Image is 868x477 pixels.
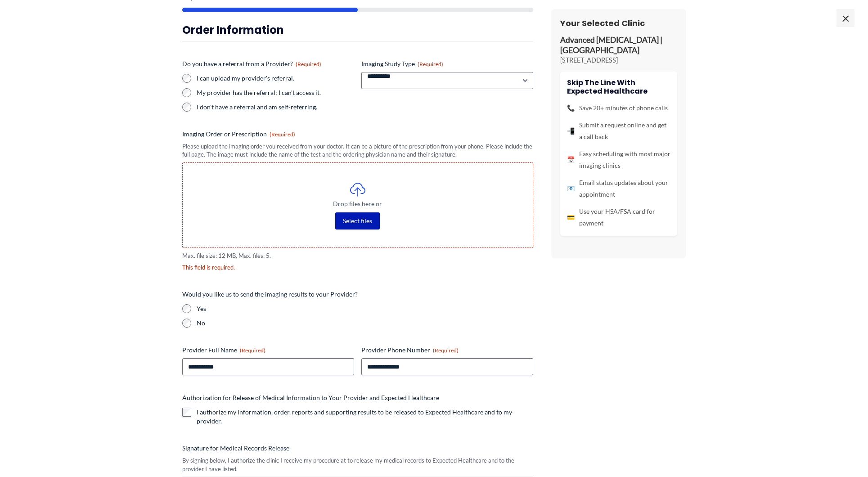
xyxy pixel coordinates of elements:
li: Easy scheduling with most major imaging clinics [567,148,670,171]
button: select files, imaging order or prescription (required) [335,212,380,229]
span: 📅 [567,154,575,166]
label: Imaging Order or Prescription [182,130,533,139]
div: Please upload the imaging order you received from your doctor. It can be a picture of the prescri... [182,142,533,159]
span: (Required) [433,347,459,354]
span: Drop files here or [201,201,515,207]
li: Save 20+ minutes of phone calls [567,102,670,114]
li: Submit a request online and get a call back [567,119,670,143]
span: 📞 [567,102,575,114]
label: Signature for Medical Records Release [182,444,533,453]
span: 💳 [567,211,575,223]
label: Imaging Study Type [361,59,533,68]
label: I don't have a referral and am self-referring. [197,103,354,112]
span: (Required) [296,61,321,67]
label: I authorize my information, order, reports and supporting results to be released to Expected Heal... [197,408,533,426]
li: Use your HSA/FSA card for payment [567,206,670,229]
span: (Required) [240,347,265,354]
label: No [197,319,533,328]
label: Provider Full Name [182,346,354,355]
legend: Do you have a referral from a Provider? [182,59,321,68]
h3: Your Selected Clinic [560,18,677,28]
div: This field is required. [182,263,533,272]
span: (Required) [418,61,443,67]
p: Advanced [MEDICAL_DATA] | [GEOGRAPHIC_DATA] [560,35,677,56]
legend: Would you like us to send the imaging results to your Provider? [182,290,358,299]
span: (Required) [270,131,295,138]
span: 📧 [567,183,575,194]
label: Yes [197,304,533,313]
li: Email status updates about your appointment [567,177,670,200]
h3: Order Information [182,23,533,37]
div: By signing below, I authorize the clinic I receive my procedure at to release my medical records ... [182,456,533,473]
label: I can upload my provider's referral. [197,74,354,83]
span: Max. file size: 12 MB, Max. files: 5. [182,252,533,260]
label: My provider has the referral; I can't access it. [197,88,354,97]
span: × [837,9,855,27]
h4: Skip the line with Expected Healthcare [567,78,670,95]
label: Provider Phone Number [361,346,533,355]
legend: Authorization for Release of Medical Information to Your Provider and Expected Healthcare [182,393,439,402]
p: [STREET_ADDRESS] [560,56,677,65]
span: 📲 [567,125,575,137]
